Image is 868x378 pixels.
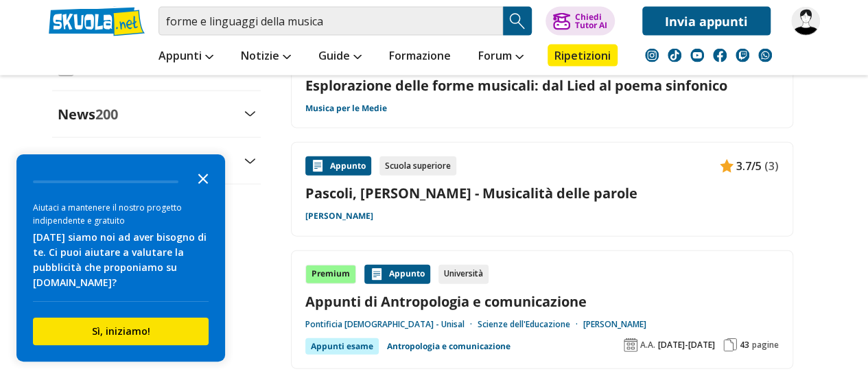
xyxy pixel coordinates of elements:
[305,211,373,222] a: [PERSON_NAME]
[311,159,325,173] img: Appunti contenuto
[791,7,820,36] img: riccardinho2006
[645,49,659,62] img: instagram
[33,318,209,345] button: Sì, iniziamo!
[244,111,255,117] img: Apri e chiudi sezione
[478,319,583,330] a: Scienze dell'Educazione
[33,201,209,227] div: Aiutaci a mantenere il nostro progetto indipendente e gratuito
[736,157,762,175] span: 3.7/5
[574,13,607,29] div: Chiedi Tutor AI
[58,105,118,123] label: News
[244,158,255,164] img: Apri e chiudi sezione
[642,7,771,36] a: Invia appunti
[386,45,454,69] a: Formazione
[315,45,365,69] a: Guide
[305,76,779,95] a: Esplorazione delle forme musicali: dal Lied al poema sinfonico
[658,340,715,351] span: [DATE]-[DATE]
[713,49,727,62] img: facebook
[95,105,118,123] span: 200
[305,103,387,114] a: Musica per le Medie
[546,7,615,36] button: ChiediTutor AI
[740,340,749,351] span: 43
[736,49,749,62] img: twitch
[548,45,618,67] a: Ripetizioni
[58,152,125,170] label: Forum
[624,338,637,352] img: Anno accademico
[102,152,125,170] span: 200
[305,319,478,330] a: Pontificia [DEMOGRAPHIC_DATA] - Unisal
[370,268,384,281] img: Appunti contenuto
[758,49,772,62] img: WhatsApp
[387,338,511,355] a: Antropologia e comunicazione
[305,265,356,284] div: Premium
[237,45,294,69] a: Notizie
[764,157,779,175] span: (3)
[305,338,379,355] div: Appunti esame
[752,340,779,351] span: pagine
[159,7,503,36] input: Cerca appunti, riassunti o versioni
[507,11,528,32] img: Cerca appunti, riassunti o versioni
[155,45,217,69] a: Appunti
[305,156,371,176] div: Appunto
[305,184,779,202] a: Pascoli, [PERSON_NAME] - Musicalità delle parole
[668,49,681,62] img: tiktok
[690,49,704,62] img: youtube
[720,159,734,173] img: Appunti contenuto
[503,7,532,36] button: Search Button
[33,230,209,290] div: [DATE] siamo noi ad aver bisogno di te. Ci puoi aiutare a valutare la pubblicità che proponiamo s...
[475,45,527,69] a: Forum
[583,319,646,330] a: [PERSON_NAME]
[640,340,655,351] span: A.A.
[723,338,737,352] img: Pagine
[379,156,456,176] div: Scuola superiore
[16,154,225,362] div: Survey
[364,265,430,284] div: Appunto
[189,164,217,191] button: Close the survey
[305,292,779,311] a: Appunti di Antropologia e comunicazione
[438,265,489,284] div: Università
